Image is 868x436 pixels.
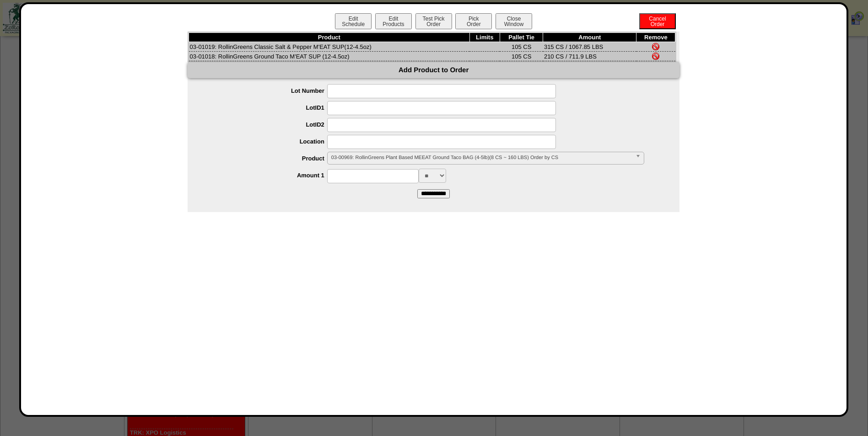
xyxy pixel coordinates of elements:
[543,33,636,42] th: Amount
[415,13,452,29] button: Test PickOrder
[500,33,543,42] th: Pallet Tie
[189,52,470,61] td: 03-01018: RollinGreens Ground Taco M'EAT SUP (12-4.5oz)
[206,155,327,162] label: Product
[495,21,533,27] a: CloseWindow
[206,138,327,145] label: Location
[206,121,327,128] label: LotID2
[512,43,531,50] span: 105 CS
[206,87,327,94] label: Lot Number
[206,104,327,111] label: LotID1
[496,13,532,29] button: CloseWindow
[544,43,603,50] span: 315 CS / 1067.85 LBS
[455,13,492,29] button: PickOrder
[636,33,675,42] th: Remove
[652,53,659,60] img: Remove Item
[375,13,412,29] button: EditProducts
[335,13,372,29] button: EditSchedule
[189,33,470,42] th: Product
[331,152,632,163] span: 03-00969: RollinGreens Plant Based MEEAT Ground Taco BAG (4-5lb)(8 CS ~ 160 LBS) Order by CS
[652,43,659,50] img: Remove Item
[469,33,500,42] th: Limits
[206,172,327,179] label: Amount 1
[189,42,470,52] td: 03-01019: RollinGreens Classic Salt & Pepper M'EAT SUP(12-4.5oz)
[639,13,676,29] button: CancelOrder
[512,53,531,60] span: 105 CS
[544,53,597,60] span: 210 CS / 711.9 LBS
[188,62,679,78] div: Add Product to Order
